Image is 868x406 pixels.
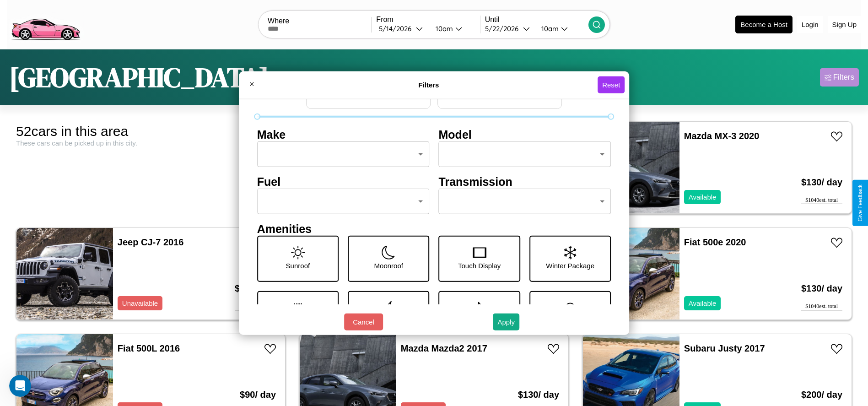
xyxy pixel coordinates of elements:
h3: $ 130 / day [801,168,842,197]
a: Mazda MX-3 2020 [684,131,760,141]
h4: Model [439,128,611,141]
h4: Transmission [439,175,611,188]
button: Sign Up [828,16,861,33]
div: $ 1040 est. total [801,303,842,310]
img: logo [7,5,84,43]
label: From [376,16,480,24]
a: Fiat 500e 2020 [684,237,746,247]
h1: [GEOGRAPHIC_DATA] [9,59,269,96]
h4: Filters [260,81,598,89]
p: Winter Package [546,259,594,271]
label: Until [485,16,588,24]
div: Filters [833,73,854,82]
a: Jeep CJ-7 2016 [118,237,184,247]
div: 10am [431,24,455,33]
button: Filters [820,68,859,87]
div: 5 / 22 / 2026 [485,24,523,33]
p: Sunroof [286,259,310,271]
div: 52 cars in this area [16,124,286,139]
button: 5/14/2026 [376,24,428,33]
p: Available [689,297,717,309]
p: Touch Display [458,259,501,271]
div: 5 / 14 / 2026 [379,24,416,33]
div: $ 1520 est. total [235,303,276,310]
a: Mazda Mazda2 2017 [401,343,487,353]
button: 10am [428,24,480,33]
p: Unavailable [122,297,158,309]
p: Available [689,191,717,203]
h4: Amenities [257,222,611,235]
label: Where [268,17,371,25]
div: Give Feedback [857,184,863,222]
button: Cancel [344,314,383,330]
button: Become a Host [735,16,793,33]
div: 10am [537,24,561,33]
div: $ 1040 est. total [801,197,842,204]
div: These cars can be picked up in this city. [16,139,286,147]
h4: Make [257,128,430,141]
h4: Fuel [257,175,430,188]
p: Moonroof [374,259,403,271]
h3: $ 130 / day [801,274,842,303]
button: 10am [534,24,588,33]
iframe: Intercom live chat [9,375,31,397]
a: Subaru Justy 2017 [684,343,765,353]
button: Login [797,16,823,33]
h3: $ 190 / day [235,274,276,303]
button: Reset [598,76,625,93]
button: Apply [493,314,519,330]
a: Fiat 500L 2016 [118,343,180,353]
